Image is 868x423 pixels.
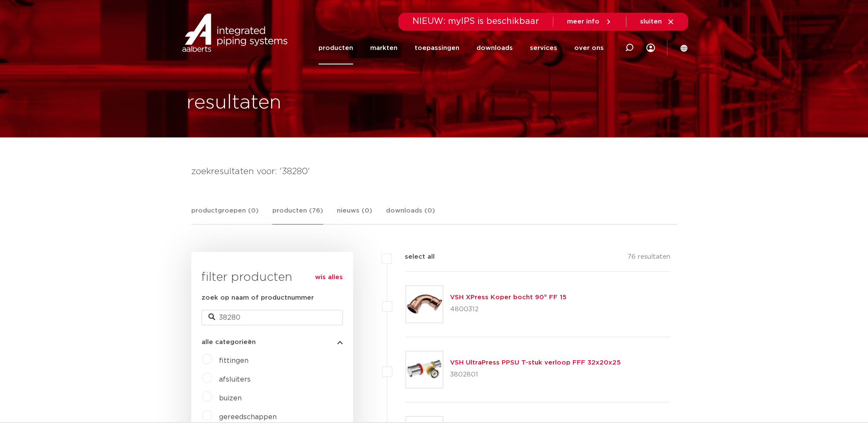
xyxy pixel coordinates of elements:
label: zoek op naam of productnummer [202,293,314,303]
a: downloads [476,32,513,64]
a: sluiten [640,18,675,26]
a: wis alles [315,272,343,283]
a: afsluiters [219,376,251,383]
a: producten [319,32,353,64]
button: alle categorieën [202,339,343,345]
h1: resultaten [187,89,281,117]
img: Thumbnail for VSH XPress Koper bocht 90° FF 15 [406,286,443,323]
span: meer info [567,18,599,25]
a: meer info [567,18,612,26]
p: 4800312 [450,303,567,316]
a: over ons [574,32,604,64]
a: markten [370,32,397,64]
a: productgroepen (0) [191,206,259,224]
span: NIEUW: myIPS is beschikbaar [412,17,539,26]
span: sluiten [640,18,662,25]
nav: Menu [319,32,604,64]
a: VSH XPress Koper bocht 90° FF 15 [450,294,567,300]
a: buizen [219,395,242,402]
a: gereedschappen [219,414,277,420]
a: nieuws (0) [337,206,372,224]
span: alle categorieën [202,339,256,345]
a: fittingen [219,357,248,364]
h4: zoekresultaten voor: '38280' [191,165,677,178]
h3: filter producten [202,269,343,286]
a: services [530,32,557,64]
a: producten (76) [272,206,323,225]
input: zoeken [202,310,343,325]
img: Thumbnail for VSH UltraPress PPSU T-stuk verloop FFF 32x20x25 [406,351,443,388]
p: 3802801 [450,368,621,382]
a: toepassingen [415,32,459,64]
label: select all [392,252,435,262]
a: downloads (0) [386,206,435,224]
p: 76 resultaten [628,252,670,265]
a: VSH UltraPress PPSU T-stuk verloop FFF 32x20x25 [450,359,621,366]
